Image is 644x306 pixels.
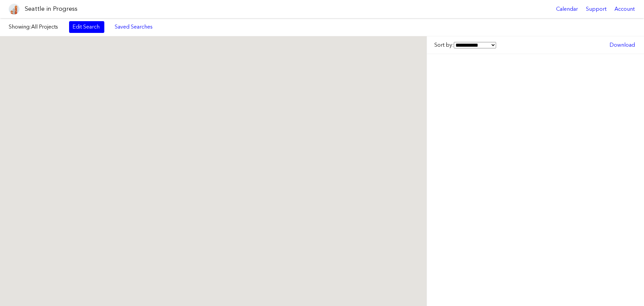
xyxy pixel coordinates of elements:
[454,42,496,48] select: Sort by:
[69,21,104,33] a: Edit Search
[434,41,496,49] label: Sort by:
[606,39,638,51] a: Download
[9,4,19,14] img: favicon-96x96.png
[31,24,58,30] span: All Projects
[111,21,156,33] a: Saved Searches
[9,23,62,31] label: Showing:
[25,5,77,13] h1: Seattle in Progress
